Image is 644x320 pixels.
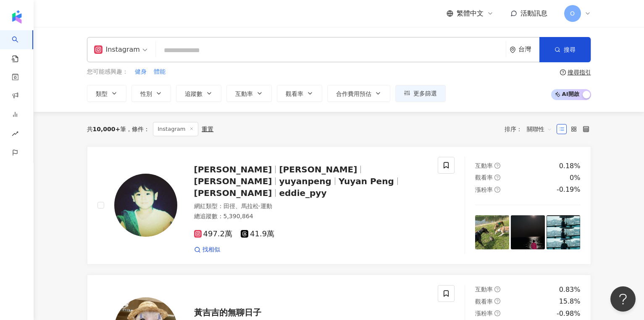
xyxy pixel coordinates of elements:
span: 10,000+ [93,126,121,132]
div: Instagram [94,43,140,56]
span: question-circle [494,187,500,193]
button: 觀看率 [277,85,322,102]
a: search [12,30,29,63]
span: 類型 [96,90,108,97]
span: [PERSON_NAME] [279,164,357,175]
span: environment [510,47,516,53]
span: 黃吉吉的無聊日子 [194,307,261,317]
button: 類型 [87,85,126,102]
div: 0.18% [559,161,581,171]
span: 活動訊息 [520,9,547,17]
div: 0% [570,173,580,182]
span: Yuyan Peng [339,176,394,186]
span: 互動率 [475,286,493,293]
span: 互動率 [475,162,493,169]
button: 更多篩選 [395,85,446,102]
span: question-circle [494,175,500,180]
div: 台灣 [518,46,539,53]
span: 您可能感興趣： [87,68,128,76]
span: 繁體中文 [457,9,484,18]
span: question-circle [494,163,500,169]
span: question-circle [494,310,500,316]
img: post-image [547,215,581,249]
span: yuyanpeng [279,176,331,186]
div: 搜尋指引 [568,69,591,76]
span: eddie_pyy [279,188,326,198]
div: -0.98% [557,309,581,318]
span: 漲粉率 [475,310,493,317]
div: 0.83% [559,285,581,294]
span: 漲粉率 [475,186,493,193]
span: O [570,9,575,18]
span: 田徑、馬拉松 [223,203,259,209]
img: logo icon [10,10,24,24]
img: post-image [475,215,509,249]
span: 互動率 [235,90,253,97]
div: 總追蹤數 ： 5,390,864 [194,212,428,221]
span: 運動 [260,203,272,209]
span: 觀看率 [475,298,493,305]
div: 排序： [505,122,557,136]
span: 合作費用預估 [336,90,371,97]
span: 關聯性 [527,122,552,136]
div: -0.19% [557,185,581,194]
button: 互動率 [226,85,272,102]
span: [PERSON_NAME] [194,176,272,186]
span: 性別 [140,90,152,97]
div: 15.8% [559,297,581,306]
span: question-circle [560,69,566,75]
span: 體能 [154,68,166,76]
span: rise [12,125,18,144]
span: 41.9萬 [241,230,274,238]
a: KOL Avatar[PERSON_NAME][PERSON_NAME][PERSON_NAME]yuyanpengYuyan Peng[PERSON_NAME]eddie_pyy網紅類型：田徑... [87,146,591,264]
span: Instagram [153,122,198,136]
button: 追蹤數 [176,85,221,102]
span: question-circle [494,286,500,292]
div: 重置 [202,126,213,132]
button: 搜尋 [539,37,591,62]
span: [PERSON_NAME] [194,164,272,175]
div: 網紅類型 ： [194,202,428,211]
span: 更多篩選 [413,90,437,97]
iframe: Help Scout Beacon - Open [610,286,636,312]
span: 條件 ： [126,126,150,132]
span: · [259,203,260,209]
span: 搜尋 [564,46,576,53]
a: 找相似 [194,246,220,254]
span: 追蹤數 [185,90,202,97]
span: 觀看率 [475,174,493,181]
div: 共 筆 [87,126,126,132]
span: 健身 [135,68,147,76]
span: 497.2萬 [194,230,233,238]
span: 觀看率 [286,90,303,97]
button: 健身 [134,67,147,77]
span: 找相似 [202,246,220,254]
img: post-image [511,215,545,249]
button: 合作費用預估 [327,85,390,102]
img: KOL Avatar [114,174,177,237]
span: [PERSON_NAME] [194,188,272,198]
button: 體能 [153,67,166,77]
button: 性別 [131,85,171,102]
span: question-circle [494,298,500,304]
